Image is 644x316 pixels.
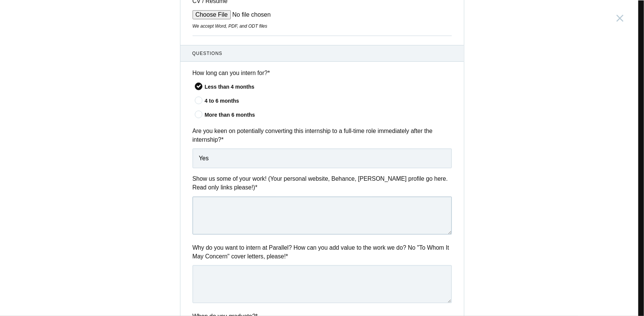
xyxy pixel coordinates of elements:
label: Show us some of your work! (Your personal website, Behance, [PERSON_NAME] profile go here. Read o... [193,174,452,192]
span: Questions [192,50,452,57]
label: Why do you want to intern at Parallel? How can you add value to the work we do? No "To Whom It Ma... [193,243,452,261]
label: How long can you intern for? [193,69,452,77]
label: Are you keen on potentially converting this internship to a full-time role immediately after the ... [193,127,452,144]
div: More than 6 months [205,111,452,119]
div: 4 to 6 months [205,97,452,105]
div: Less than 4 months [205,83,452,91]
div: We accept Word, PDF, and ODT files [193,23,452,30]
